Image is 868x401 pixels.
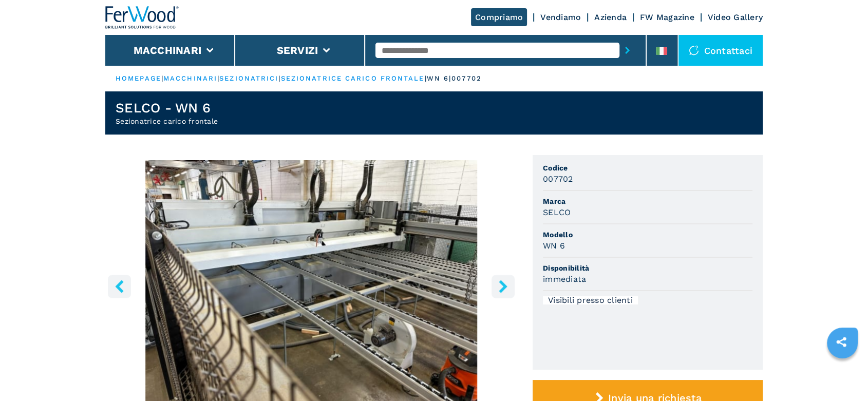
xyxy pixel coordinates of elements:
[105,6,179,29] img: Ferwood
[108,275,131,298] button: left-button
[276,44,318,56] button: Servizi
[543,273,586,285] h3: immediata
[427,74,452,83] p: wn 6 |
[543,230,752,240] span: Modello
[116,116,218,126] h2: Sezionatrice carico frontale
[281,74,425,82] a: sezionatrice carico frontale
[619,39,635,62] button: submit-button
[471,8,527,26] a: Compriamo
[640,12,694,22] a: FW Magazine
[134,44,202,56] button: Macchinari
[543,240,565,252] h3: WN 6
[424,74,426,82] span: |
[824,355,860,393] iframe: Chat
[543,296,638,304] div: Visibili presso clienti
[278,74,280,82] span: |
[543,163,752,173] span: Codice
[219,74,278,82] a: sezionatrici
[708,12,763,22] a: Video Gallery
[543,206,571,218] h3: SELCO
[217,74,219,82] span: |
[689,45,699,55] img: Contattaci
[116,100,218,116] h1: SELCO - WN 6
[163,74,217,82] a: macchinari
[543,196,752,206] span: Marca
[116,74,161,82] a: HOMEPAGE
[678,35,763,66] div: Contattaci
[540,12,581,22] a: Vendiamo
[828,329,854,355] a: sharethis
[451,74,482,83] p: 007702
[543,263,752,273] span: Disponibilità
[492,275,515,298] button: right-button
[594,12,627,22] a: Azienda
[161,74,163,82] span: |
[543,173,573,185] h3: 007702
